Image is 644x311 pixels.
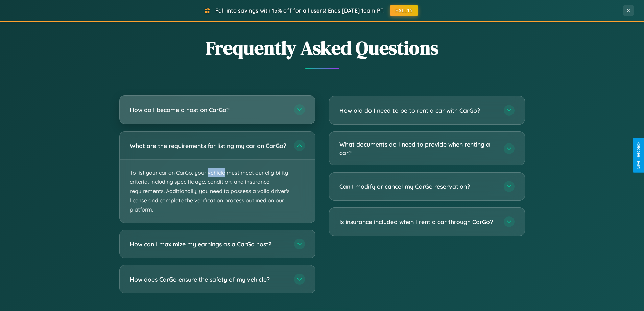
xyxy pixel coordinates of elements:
h3: What are the requirements for listing my car on CarGo? [130,141,287,150]
h3: How can I maximize my earnings as a CarGo host? [130,240,287,248]
h3: What documents do I need to provide when renting a car? [339,140,497,157]
h3: How do I become a host on CarGo? [130,106,287,114]
h3: Can I modify or cancel my CarGo reservation? [339,182,497,191]
h3: How does CarGo ensure the safety of my vehicle? [130,275,287,284]
h2: Frequently Asked Questions [119,35,525,61]
span: Fall into savings with 15% off for all users! Ends [DATE] 10am PT. [215,7,385,14]
p: To list your car on CarGo, your vehicle must meet our eligibility criteria, including specific ag... [120,160,315,223]
h3: Is insurance included when I rent a car through CarGo? [339,218,497,226]
h3: How old do I need to be to rent a car with CarGo? [339,106,497,115]
div: Give Feedback [636,142,641,169]
button: FALL15 [390,5,418,16]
